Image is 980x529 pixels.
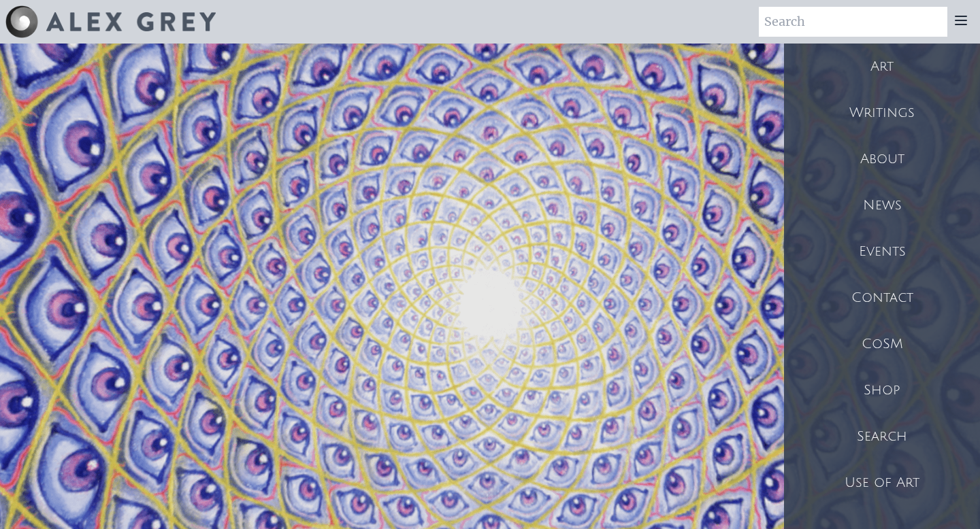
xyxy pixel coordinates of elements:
[759,7,947,37] input: Search
[784,90,980,136] a: Writings
[784,367,980,413] a: Shop
[784,228,980,275] a: Events
[784,44,980,90] a: Art
[784,413,980,460] a: Search
[784,321,980,367] a: CoSM
[784,275,980,321] a: Contact
[784,182,980,228] a: News
[784,136,980,182] a: About
[784,460,980,506] a: Use of Art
